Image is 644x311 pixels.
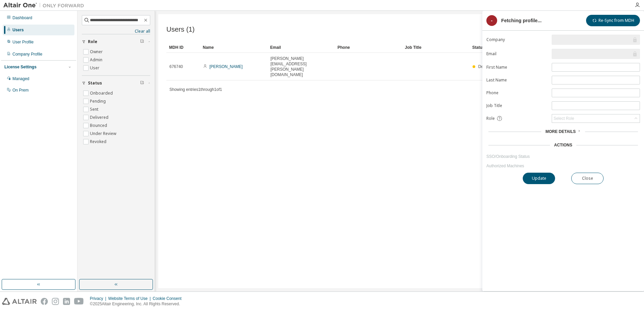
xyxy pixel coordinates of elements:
[90,296,108,301] div: Privacy
[41,298,48,305] img: facebook.svg
[52,298,59,305] img: instagram.svg
[270,56,332,77] span: [PERSON_NAME][EMAIL_ADDRESS][PERSON_NAME][DOMAIN_NAME]
[166,26,195,33] span: Users (1)
[337,42,399,53] div: Phone
[554,142,572,148] div: Actions
[486,15,497,26] div: -
[82,29,150,34] a: Clear all
[12,39,34,45] div: User Profile
[12,15,32,21] div: Dashboard
[169,64,183,69] span: 676740
[523,173,555,184] button: Update
[140,39,144,44] span: Clear filter
[169,87,222,92] span: Showing entries 1 through 1 of 1
[82,76,150,91] button: Status
[90,64,101,72] label: User
[169,42,197,53] div: MDH ID
[90,48,104,56] label: Owner
[203,42,265,53] div: Name
[501,18,542,23] div: Fetching profile...
[545,129,576,134] span: More Details
[153,296,185,301] div: Cookie Consent
[12,27,24,33] div: Users
[108,296,153,301] div: Website Terms of Use
[486,51,548,57] label: Email
[140,80,144,86] span: Clear filter
[88,80,102,86] span: Status
[553,116,574,121] div: Select Role
[63,298,70,305] img: linkedin.svg
[486,163,640,169] a: Authorized Machines
[90,97,107,105] label: Pending
[552,114,640,123] div: Select Role
[90,130,118,138] label: Under Review
[405,42,467,53] div: Job Title
[486,65,548,70] label: First Name
[3,2,88,9] img: Altair One
[4,64,36,70] div: License Settings
[486,116,495,121] span: Role
[90,138,108,146] label: Revoked
[12,51,42,57] div: Company Profile
[571,173,604,184] button: Close
[82,34,150,49] button: Role
[478,64,495,69] span: Delivered
[486,77,548,83] label: Last Name
[90,89,114,97] label: Onboarded
[486,37,548,42] label: Company
[88,39,97,44] span: Role
[90,56,104,64] label: Admin
[586,15,640,26] button: Re-Sync from MDH
[12,76,29,81] div: Managed
[472,42,598,53] div: Status
[2,298,37,305] img: altair_logo.svg
[74,298,84,305] img: youtube.svg
[90,122,108,130] label: Bounced
[90,301,186,307] p: © 2025 Altair Engineering, Inc. All Rights Reserved.
[486,154,640,159] a: SSO/Onboarding Status
[210,64,243,69] a: [PERSON_NAME]
[90,113,110,122] label: Delivered
[486,103,548,108] label: Job Title
[90,105,100,113] label: Sent
[270,42,332,53] div: Email
[12,88,29,93] div: On Prem
[486,90,548,96] label: Phone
